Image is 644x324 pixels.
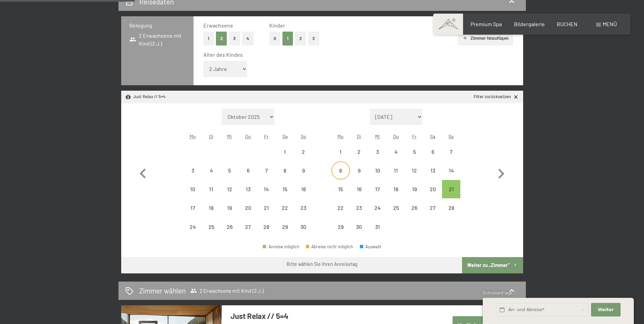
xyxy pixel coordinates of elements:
div: Sat Dec 06 2025 [424,142,442,161]
div: 11 [387,168,404,185]
div: Anreise nicht möglich [184,180,202,198]
div: Anreise nicht möglich [276,218,294,236]
div: Anreise nicht möglich [220,161,239,180]
abbr: Donnerstag [245,133,251,139]
div: Bitte wählen Sie Ihren Anreisetag [287,261,357,268]
div: Auswahl [360,245,382,249]
div: 22 [276,205,293,222]
div: Mon Nov 10 2025 [184,180,202,198]
div: Thu Dec 04 2025 [387,142,405,161]
button: 2 [216,32,227,46]
span: Weiter [598,307,614,313]
div: Anreise nicht möglich [257,161,276,180]
div: Anreise nicht möglich [276,199,294,217]
div: Wed Dec 24 2025 [368,199,387,217]
div: Anreise nicht möglich [239,180,257,198]
div: Anreise nicht möglich [331,161,350,180]
div: Anreise nicht möglich [368,218,387,236]
div: 17 [369,186,386,203]
h3: Just Relax // 5=4 [231,311,433,321]
div: Anreise nicht möglich [202,218,220,236]
div: Anreise nicht möglich [368,161,387,180]
div: 7 [258,168,275,185]
div: Anreise nicht möglich [368,142,387,161]
div: 23 [351,205,368,222]
span: 2 Erwachsene mit Kind (2 J.) [190,287,263,294]
div: 26 [221,224,238,241]
span: Schnellanfrage [483,290,512,295]
div: 3 [369,149,386,166]
button: Vorheriger Monat [133,109,153,236]
abbr: Montag [190,133,196,139]
span: 2 Erwachsene mit Kind (2 J.) [129,32,185,47]
button: 3 [229,32,240,46]
div: Sat Dec 27 2025 [424,199,442,217]
div: Anreise nicht möglich [350,180,368,198]
div: 29 [332,224,349,241]
div: Anreise möglich [442,180,460,198]
div: 21 [258,205,275,222]
abbr: Donnerstag [393,133,399,139]
div: Sun Dec 14 2025 [442,161,460,180]
div: 6 [424,149,441,166]
div: 17 [184,205,201,222]
div: Sun Dec 28 2025 [442,199,460,217]
div: Thu Nov 20 2025 [239,199,257,217]
div: Tue Nov 25 2025 [202,218,220,236]
button: 1 [282,32,293,46]
button: Weiter zu „Zimmer“ [462,257,523,273]
div: 30 [295,224,312,241]
div: 8 [332,168,349,185]
div: Anreise nicht möglich [257,218,276,236]
div: Fri Dec 05 2025 [405,142,423,161]
div: Anreise nicht möglich [220,218,239,236]
abbr: Freitag [412,133,417,139]
h3: Belegung [129,22,185,29]
div: Anreise möglich [263,245,299,249]
div: Anreise nicht möglich [220,199,239,217]
div: Sat Nov 29 2025 [276,218,294,236]
span: Premium Spa [471,21,502,27]
div: 10 [369,168,386,185]
div: Anreise nicht möglich [424,161,442,180]
div: Anreise nicht möglich [405,161,423,180]
div: 1 [276,149,293,166]
div: 13 [240,186,257,203]
div: 9 [351,168,368,185]
div: Anreise nicht möglich [276,180,294,198]
div: 15 [276,186,293,203]
abbr: Freitag [264,133,269,139]
abbr: Sonntag [301,133,306,139]
div: Alter des Kindes [203,51,508,58]
div: Sun Dec 07 2025 [442,142,460,161]
div: Wed Nov 26 2025 [220,218,239,236]
div: Anreise nicht möglich [276,161,294,180]
div: Wed Dec 03 2025 [368,142,387,161]
span: Erwachsene [203,22,233,29]
span: Kinder [269,22,285,29]
div: 28 [443,205,460,222]
div: Mon Dec 08 2025 [331,161,350,180]
span: Menü [603,21,617,27]
div: Anreise nicht möglich [184,218,202,236]
div: Fri Dec 26 2025 [405,199,423,217]
div: Anreise nicht möglich [368,180,387,198]
div: 18 [387,186,404,203]
div: Anreise nicht möglich [331,218,350,236]
div: 11 [203,186,220,203]
button: 1 [203,32,214,46]
div: Mon Dec 01 2025 [331,142,350,161]
abbr: Sonntag [448,133,454,139]
div: 15 [332,186,349,203]
div: 25 [387,205,404,222]
div: 20 [424,186,441,203]
div: 5 [221,168,238,185]
div: Mon Dec 15 2025 [331,180,350,198]
div: 2 [295,149,312,166]
div: Anreise nicht möglich [424,180,442,198]
h2: Zimmer wählen [139,286,186,295]
button: Nächster Monat [491,109,511,236]
div: Tue Dec 16 2025 [350,180,368,198]
div: Anreise nicht möglich [368,199,387,217]
div: Anreise nicht möglich [387,180,405,198]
